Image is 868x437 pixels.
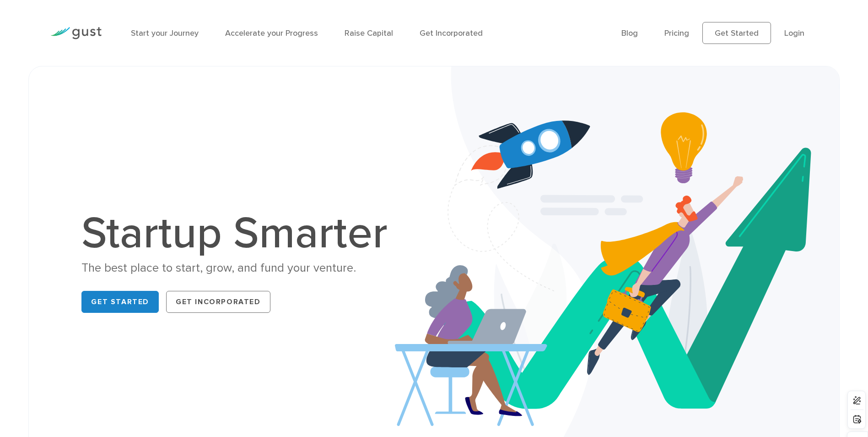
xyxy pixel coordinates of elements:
a: Raise Capital [345,28,393,38]
a: Blog [621,28,638,38]
a: Start your Journey [131,28,199,38]
h1: Startup Smarter [81,212,397,256]
a: Get Started [702,22,771,44]
div: The best place to start, grow, and fund your venture. [81,260,397,276]
a: Get Incorporated [166,291,270,313]
a: Login [784,28,804,38]
a: Pricing [664,28,689,38]
a: Accelerate your Progress [225,28,318,38]
a: Get Started [81,291,159,313]
img: Gust Logo [50,27,102,39]
a: Get Incorporated [420,28,483,38]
